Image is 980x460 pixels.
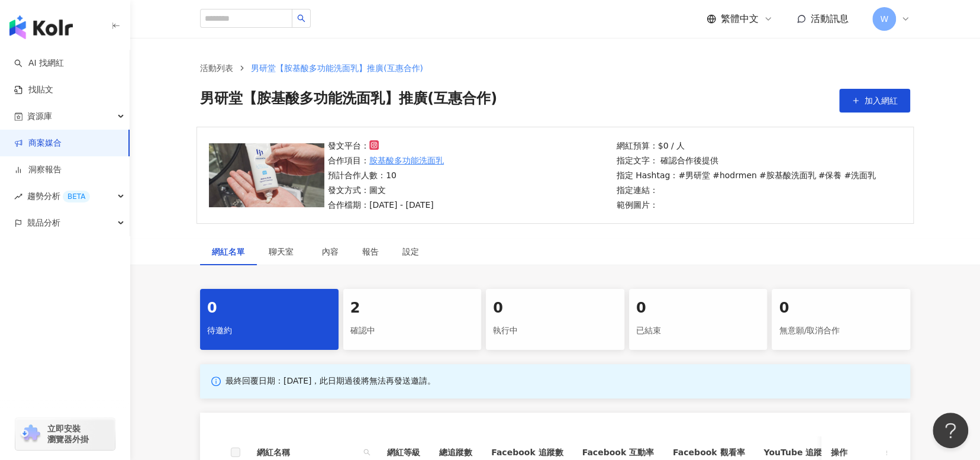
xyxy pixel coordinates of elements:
a: 胺基酸多功能洗面乳 [369,154,444,167]
span: 活動訊息 [811,13,849,24]
div: 網紅名單 [212,245,245,258]
span: 競品分析 [27,210,60,236]
div: 執行中 [493,321,617,341]
span: 男研堂【胺基酸多功能洗面乳】推廣(互惠合作) [200,89,497,112]
p: 最終回覆日期：[DATE]，此日期過後將無法再發送邀請。 [225,375,436,387]
button: 加入網紅 [839,89,910,112]
a: searchAI 找網紅 [14,57,64,69]
p: 發文方式：圖文 [328,184,444,197]
span: rise [14,192,22,201]
div: 2 [350,298,475,319]
span: search [363,449,370,456]
a: 活動列表 [198,62,236,75]
img: 胺基酸多功能洗面乳 [209,143,324,207]
div: 內容 [322,245,339,258]
p: 範例圖片： [617,198,876,211]
p: 指定文字： 確認合作後提供 [617,154,876,167]
div: 0 [207,298,331,319]
span: 聊天室 [269,247,298,256]
iframe: Help Scout Beacon - Open [933,413,968,448]
span: W [880,12,888,25]
div: BETA [63,191,90,202]
a: 商案媒合 [14,137,62,149]
span: 男研堂【胺基酸多功能洗面乳】推廣(互惠合作) [251,63,423,73]
div: 設定 [402,245,419,258]
div: 0 [636,298,760,319]
span: info-circle [209,375,223,388]
div: 報告 [362,245,379,258]
a: 洞察報告 [14,164,62,176]
p: 網紅預算：$0 / 人 [617,139,876,152]
span: 網紅名稱 [257,446,359,459]
span: 立即安裝 瀏覽器外掛 [47,423,89,445]
div: 已結束 [636,321,760,341]
div: 0 [493,298,617,319]
p: #男研堂 [678,169,710,182]
span: 資源庫 [27,103,52,130]
div: 待邀約 [207,321,331,341]
span: 繁體中文 [721,12,759,25]
span: 加入網紅 [865,96,898,105]
p: 預計合作人數：10 [328,169,444,182]
p: #保養 [818,169,842,182]
p: 指定連結： [617,184,876,197]
div: 確認中 [350,321,475,341]
span: 趨勢分析 [27,183,90,210]
a: chrome extension立即安裝 瀏覽器外掛 [15,418,115,450]
p: 發文平台： [328,139,444,152]
img: chrome extension [19,424,42,443]
a: 找貼文 [14,84,53,96]
p: #胺基酸洗面乳 [759,169,816,182]
p: 合作項目： [328,154,444,167]
div: 0 [779,298,903,319]
p: 指定 Hashtag： [617,169,876,182]
span: search [297,14,305,22]
div: 無意願/取消合作 [779,321,903,341]
p: #hodrmen [713,169,757,182]
img: logo [9,15,73,39]
p: 合作檔期：[DATE] - [DATE] [328,198,444,211]
p: #洗面乳 [844,169,876,182]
